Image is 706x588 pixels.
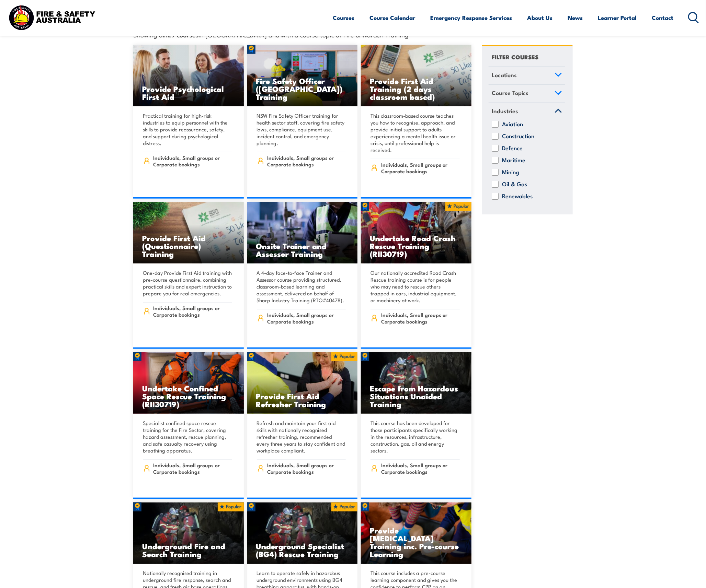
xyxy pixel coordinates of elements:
[333,9,355,27] a: Courses
[143,112,232,146] p: Practical training for high-risk industries to equip personnel with the skills to provide reassur...
[142,542,235,558] h3: Underground Fire and Search Training
[502,193,533,200] label: Renewables
[133,503,244,564] img: Underground mine rescue
[247,202,358,264] img: Safety For Leaders
[502,121,523,128] label: Aviation
[256,392,349,408] h3: Provide First Aid Refresher Training
[153,305,232,318] span: Individuals, Small groups or Corporate bookings
[133,45,244,107] a: Provide Psychological First Aid
[256,542,349,558] h3: Underground Specialist (BG4) Rescue Training
[247,202,358,264] a: Onsite Trainer and Assessor Training
[267,462,346,475] span: Individuals, Small groups or Corporate bookings
[133,202,244,264] img: Mental Health First Aid Training (Standard) – Blended Classroom
[142,384,235,408] h3: Undertake Confined Space Rescue Training (RII30719)
[492,88,528,97] span: Course Topics
[257,112,346,146] p: NSW Fire Safety Officer training for health sector staff, covering fire safety laws, compliance, ...
[153,462,232,475] span: Individuals, Small groups or Corporate bookings
[502,169,519,176] label: Mining
[489,103,565,121] a: Industries
[652,9,674,27] a: Contact
[257,269,346,304] p: A 4-day face-to-face Trainer and Assessor course providing structured, classroom-based learning a...
[133,31,409,38] span: Showing all in [GEOGRAPHIC_DATA] and with a course topic of Fire & Warden Training
[133,202,244,264] a: Provide First Aid (Questionnaire) Training
[371,420,460,454] p: This course has been developed for those participants specifically working in the resources, infr...
[142,234,235,258] h3: Provide First Aid (Questionnaire) Training
[489,85,565,103] a: Course Topics
[267,311,346,325] span: Individuals, Small groups or Corporate bookings
[143,269,232,297] p: One-day Provide First Aid training with pre-course questionnaire, combining practical skills and ...
[527,9,553,27] a: About Us
[133,45,244,107] img: Mental Health First Aid Training Course from Fire & Safety Australia
[492,70,517,80] span: Locations
[370,9,415,27] a: Course Calendar
[247,45,358,107] a: Fire Safety Officer ([GEOGRAPHIC_DATA]) Training
[267,154,346,167] span: Individuals, Small groups or Corporate bookings
[431,9,512,27] a: Emergency Response Services
[142,85,235,101] h3: Provide Psychological First Aid
[502,157,525,164] label: Maritime
[247,503,358,564] a: Underground Specialist (BG4) Rescue Training
[361,503,471,564] a: Provide [MEDICAL_DATA] Training inc. Pre-course Learning
[133,503,244,564] a: Underground Fire and Search Training
[381,161,460,174] span: Individuals, Small groups or Corporate bookings
[502,133,534,140] label: Construction
[598,9,637,27] a: Learner Portal
[361,503,471,564] img: Low Voltage Rescue and Provide CPR
[247,45,358,107] img: Fire Safety Advisor
[489,67,565,85] a: Locations
[502,181,527,188] label: Oil & Gas
[371,269,460,304] p: Our nationally accredited Road Crash Rescue training course is for people who may need to rescue ...
[361,352,471,414] img: Underground mine rescue
[153,154,232,167] span: Individuals, Small groups or Corporate bookings
[370,384,463,408] h3: Escape from Hazardous Situations Unaided Training
[361,45,471,107] img: Mental Health First Aid Training (Standard) – Classroom
[361,45,471,107] a: Provide First Aid Training (2 days classroom based)
[370,527,463,558] h3: Provide [MEDICAL_DATA] Training inc. Pre-course Learning
[361,352,471,414] a: Escape from Hazardous Situations Unaided Training
[256,77,349,101] h3: Fire Safety Officer ([GEOGRAPHIC_DATA]) Training
[256,242,349,258] h3: Onsite Trainer and Assessor Training
[247,503,358,564] img: Underground mine rescue
[361,202,471,264] a: Undertake Road Crash Rescue Training (RII30719)
[247,352,358,414] a: Provide First Aid Refresher Training
[568,9,583,27] a: News
[257,420,346,454] p: Refresh and maintain your first aid skills with nationally recognised refresher training, recomme...
[361,202,471,264] img: Road Crash Rescue Training
[143,420,232,454] p: Specialist confined space rescue training for the Fire Sector, covering hazard assessment, rescue...
[247,352,358,414] img: Provide First Aid (Blended Learning)
[492,106,518,116] span: Industries
[492,52,538,61] h4: FILTER COURSES
[381,462,460,475] span: Individuals, Small groups or Corporate bookings
[370,234,463,258] h3: Undertake Road Crash Rescue Training (RII30719)
[502,145,523,152] label: Defence
[381,311,460,325] span: Individuals, Small groups or Corporate bookings
[133,352,244,414] a: Undertake Confined Space Rescue Training (RII30719)
[370,77,463,101] h3: Provide First Aid Training (2 days classroom based)
[371,112,460,153] p: This classroom-based course teaches you how to recognise, approach, and provide initial support t...
[133,352,244,414] img: Undertake Confined Space Rescue Training (non Fire-Sector) (2)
